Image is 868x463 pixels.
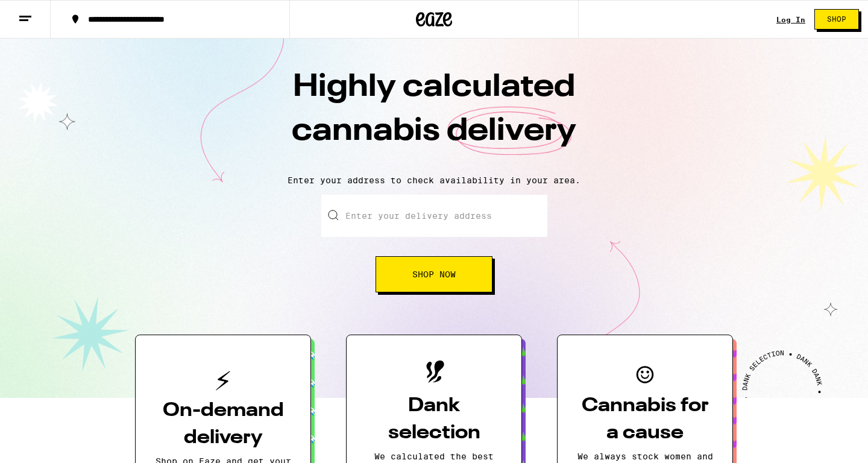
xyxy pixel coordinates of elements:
h3: Cannabis for a cause [577,392,713,447]
p: Enter your address to check availability in your area. [12,175,856,185]
h3: Dank selection [366,392,502,447]
span: Shop Now [412,270,456,279]
div: Log In [776,16,805,24]
input: Enter your delivery address [321,195,547,237]
h3: On-demand delivery [155,397,291,452]
span: Shop [827,16,846,23]
h1: Highly calculated cannabis delivery [223,66,645,166]
iframe: Opens a widget where you can find more information [791,427,856,457]
button: Shop [814,9,859,30]
button: Shop Now [376,256,492,292]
